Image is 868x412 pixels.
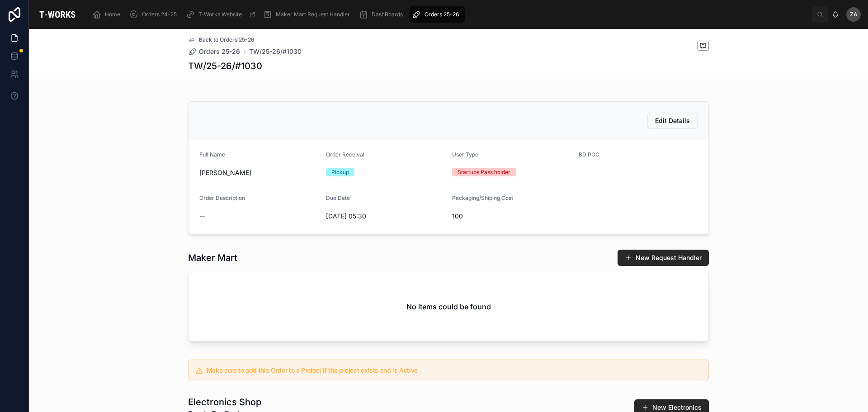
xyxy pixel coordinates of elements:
h1: Electronics Shop [188,396,261,408]
span: T-Works Website [198,11,242,18]
span: User Type [452,151,478,158]
span: [DATE] 05:30 [326,212,445,221]
span: Maker Mart Request Handler [276,11,350,18]
span: Order Receival [326,151,364,158]
a: TW/25-26/#1030 [249,47,302,56]
button: Edit Details [647,113,698,129]
a: Orders 25-26 [409,6,465,23]
span: Packaging/Shiping Cost [452,194,513,201]
a: Back to Orders 25-26 [188,36,255,43]
span: 100 [452,212,571,221]
span: Full Name [199,151,225,158]
span: Due Date` [326,194,352,201]
span: Order Description [199,194,245,201]
a: Home [90,6,127,23]
span: Back to Orders 25-26 [199,36,255,43]
h1: Maker Mart [188,251,237,264]
h5: Make sure to add this Order to a Project if the project exists and is Active [207,367,701,374]
div: scrollable content [86,5,812,24]
div: Startups Pass holder [458,168,510,176]
a: Maker Mart Request Handler [260,6,356,23]
span: DashBoards [372,11,403,18]
img: App logo [36,7,79,22]
span: Orders 25-26 [199,47,240,56]
a: Orders 25-26 [188,47,240,56]
a: Orders 24-25 [127,6,183,23]
span: Za [850,11,858,18]
span: [PERSON_NAME] [199,168,319,177]
div: Pickup [331,168,349,176]
span: Orders 24-25 [142,11,177,18]
h2: No items could be found [406,301,491,312]
span: -- [199,212,205,221]
a: T-Works Website [183,6,260,23]
span: Home [105,11,120,18]
button: New Request Handler [618,250,709,266]
span: Edit Details [655,116,690,125]
h1: TW/25-26/#1030 [188,60,262,72]
span: Orders 25-26 [425,11,459,18]
span: BD POC [579,151,599,158]
a: DashBoards [356,6,409,23]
